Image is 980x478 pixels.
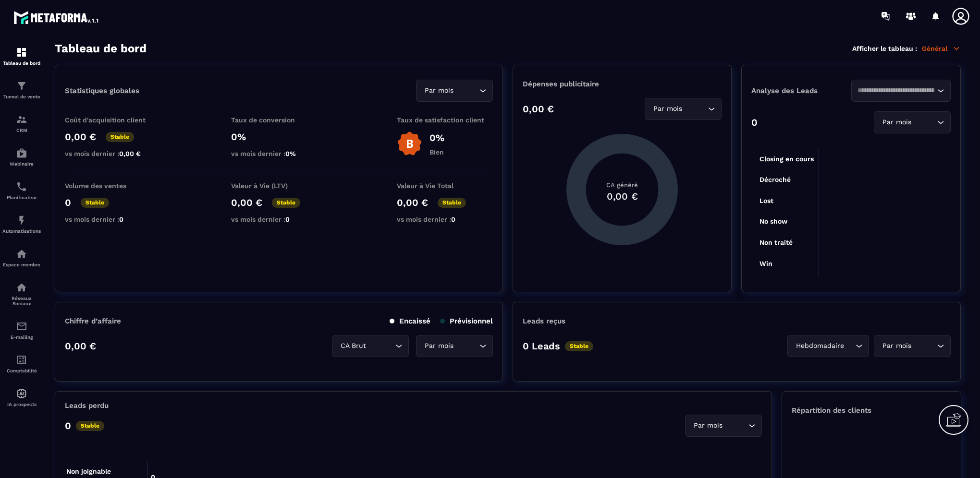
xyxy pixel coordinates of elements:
[2,128,41,133] p: CRM
[2,174,41,207] a: schedulerschedulerPlanificateur
[16,215,27,226] img: automations
[2,402,41,407] p: IA prospects
[285,215,290,223] span: 0
[913,341,935,351] input: Search for option
[2,140,41,174] a: automationsautomationsWebinaire
[759,217,788,225] tspan: No show
[65,116,161,124] p: Coût d'acquisition client
[119,215,123,223] span: 0
[397,197,428,208] p: 0,00 €
[759,155,814,163] tspan: Closing en cours
[106,132,134,142] p: Stable
[65,86,139,95] p: Statistiques globales
[751,86,851,95] p: Analyse des Leads
[16,114,27,125] img: formation
[65,401,109,410] p: Leads perdu
[759,239,793,246] tspan: Non traité
[846,341,853,351] input: Search for option
[685,415,762,437] div: Search for option
[880,117,913,128] span: Par mois
[852,45,917,52] p: Afficher le tableau :
[55,42,147,55] h3: Tableau de bord
[922,44,961,53] p: Général
[231,116,327,124] p: Taux de conversion
[397,182,493,190] p: Valeur à Vie Total
[422,85,455,96] span: Par mois
[2,207,41,241] a: automationsautomationsAutomatisations
[2,296,41,306] p: Réseaux Sociaux
[16,80,27,92] img: formation
[16,181,27,192] img: scheduler
[231,150,327,157] p: vs mois dernier :
[2,335,41,340] p: E-mailing
[523,103,554,115] p: 0,00 €
[338,341,368,351] span: CA Brut
[651,104,684,114] span: Par mois
[81,198,109,208] p: Stable
[397,116,493,124] p: Taux de satisfaction client
[332,335,409,357] div: Search for option
[416,80,493,102] div: Search for option
[440,317,493,325] p: Prévisionnel
[119,150,141,157] span: 0,00 €
[523,317,565,325] p: Leads reçus
[523,80,722,88] p: Dépenses publicitaire
[65,131,96,143] p: 0,00 €
[272,198,300,208] p: Stable
[645,98,722,120] div: Search for option
[438,198,466,208] p: Stable
[422,341,455,351] span: Par mois
[65,340,96,352] p: 0,00 €
[2,60,41,66] p: Tableau de bord
[16,147,27,159] img: automations
[751,117,758,128] p: 0
[857,85,935,96] input: Search for option
[397,215,493,223] p: vs mois dernier :
[390,317,430,325] p: Encaissé
[13,9,100,26] img: logo
[2,195,41,200] p: Planificateur
[429,132,444,143] p: 0%
[913,117,935,128] input: Search for option
[880,341,913,351] span: Par mois
[874,111,951,133] div: Search for option
[565,341,593,351] p: Stable
[231,197,262,208] p: 0,00 €
[397,131,422,156] img: b-badge-o.b3b20ee6.svg
[16,282,27,293] img: social-network
[2,94,41,99] p: Tunnel de vente
[759,260,772,267] tspan: Win
[16,47,27,58] img: formation
[851,80,951,102] div: Search for option
[2,161,41,167] p: Webinaire
[523,340,560,352] p: 0 Leads
[2,347,41,381] a: accountantaccountantComptabilité
[368,341,393,351] input: Search for option
[65,182,161,190] p: Volume des ventes
[2,262,41,267] p: Espace membre
[455,85,477,96] input: Search for option
[65,317,121,325] p: Chiffre d’affaire
[2,241,41,275] a: automationsautomationsEspace membre
[759,176,791,183] tspan: Décroché
[2,39,41,73] a: formationformationTableau de bord
[16,388,27,399] img: automations
[416,335,493,357] div: Search for option
[684,104,706,114] input: Search for option
[2,228,41,234] p: Automatisations
[691,420,724,431] span: Par mois
[66,467,111,476] tspan: Non joignable
[429,148,444,156] p: Bien
[787,335,869,357] div: Search for option
[285,150,296,157] span: 0%
[16,354,27,366] img: accountant
[231,182,327,190] p: Valeur à Vie (LTV)
[16,321,27,332] img: email
[2,368,41,373] p: Comptabilité
[231,131,327,143] p: 0%
[451,215,455,223] span: 0
[759,197,773,204] tspan: Lost
[874,335,951,357] div: Search for option
[2,275,41,313] a: social-networksocial-networkRéseaux Sociaux
[455,341,477,351] input: Search for option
